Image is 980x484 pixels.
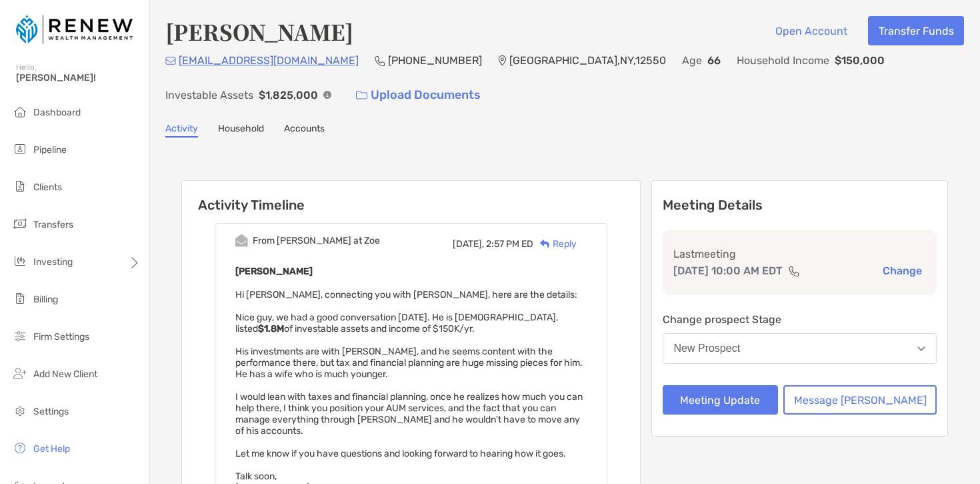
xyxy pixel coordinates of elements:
[259,87,318,103] p: $1,825,000
[12,253,28,269] img: investing icon
[12,290,28,306] img: billing icon
[673,262,783,279] p: [DATE] 10:00 AM EDT
[663,197,937,214] p: Meeting Details
[179,52,359,69] p: [EMAIL_ADDRESS][DOMAIN_NAME]
[453,238,484,250] span: [DATE],
[182,181,640,213] h6: Activity Timeline
[12,328,28,344] img: firm-settings icon
[879,264,926,278] button: Change
[165,87,253,103] p: Investable Assets
[835,52,885,69] p: $150,000
[253,235,380,246] div: From [PERSON_NAME] at Zoe
[356,91,367,100] img: button icon
[673,246,927,262] p: Last meeting
[540,240,550,248] img: Reply icon
[284,123,325,138] a: Accounts
[16,72,141,83] span: [PERSON_NAME]!
[498,55,507,66] img: Location Icon
[33,144,67,156] span: Pipeline
[33,331,89,342] span: Firm Settings
[674,342,741,354] div: New Prospect
[12,403,28,419] img: settings icon
[218,123,264,138] a: Household
[486,238,533,250] span: 2:57 PM ED
[917,346,925,351] img: Open dropdown arrow
[375,55,385,66] img: Phone Icon
[12,440,28,456] img: get-help icon
[533,237,577,251] div: Reply
[235,234,248,247] img: Event icon
[12,216,28,232] img: transfers icon
[33,406,69,417] span: Settings
[33,107,81,118] span: Dashboard
[323,91,331,99] img: Info Icon
[33,219,73,230] span: Transfers
[663,385,779,415] button: Meeting Update
[165,57,176,65] img: Email Icon
[509,52,666,69] p: [GEOGRAPHIC_DATA] , NY , 12550
[12,103,28,119] img: dashboard icon
[33,182,62,193] span: Clients
[12,178,28,194] img: clients icon
[347,81,489,109] a: Upload Documents
[33,443,70,455] span: Get Help
[788,266,800,276] img: communication type
[12,365,28,381] img: add_new_client icon
[737,52,829,69] p: Household Income
[707,52,721,69] p: 66
[235,266,313,277] b: [PERSON_NAME]
[33,256,73,268] span: Investing
[33,294,58,305] span: Billing
[682,52,702,69] p: Age
[663,311,937,328] p: Change prospect Stage
[33,369,97,380] span: Add New Client
[165,123,198,138] a: Activity
[868,16,964,45] button: Transfer Funds
[12,141,28,157] img: pipeline icon
[388,52,482,69] p: [PHONE_NUMBER]
[783,385,937,415] button: Message [PERSON_NAME]
[765,16,857,45] button: Open Account
[663,333,937,364] button: New Prospect
[258,323,284,334] strong: $1.8M
[16,5,133,53] img: Zoe Logo
[165,16,353,47] h4: [PERSON_NAME]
